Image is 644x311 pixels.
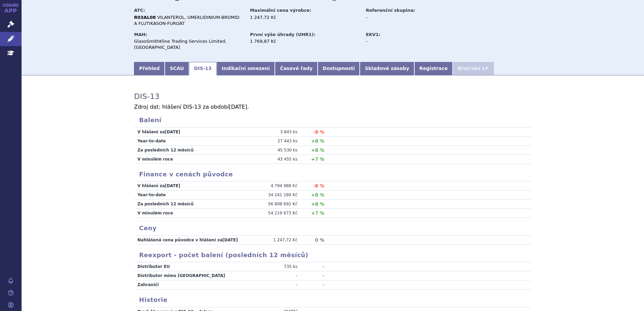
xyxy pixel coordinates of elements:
[311,192,324,198] span: +8 %
[313,129,324,135] span: -8 %
[134,8,145,13] strong: ATC:
[252,271,302,280] td: -
[134,262,252,271] td: Distributor EU
[134,224,532,232] h3: Ceny
[134,128,252,137] td: V hlášení za
[134,116,532,124] h3: Balení
[318,62,360,75] a: Dostupnosti
[275,62,318,75] a: Časové řady
[252,128,302,137] td: 3 843 ks
[222,238,238,242] span: [DATE]
[134,154,252,164] td: V minulém roce
[302,271,324,280] td: -
[366,38,442,44] div: -
[252,191,302,200] td: 34 241 180 Kč
[313,183,324,188] span: -8 %
[134,145,252,154] td: Za posledních 12 měsíců
[134,171,532,178] h3: Finance v cenách původce
[252,236,302,245] td: 1 247,72 Kč
[134,296,532,304] h3: Historie
[134,104,532,110] p: Zdroj dat: hlášení DIS-13 za období .
[250,32,315,37] strong: První výše úhrady (UHR1):
[366,32,380,37] strong: EKV1:
[311,138,324,144] span: +8 %
[252,200,302,209] td: 56 808 692 Kč
[252,280,302,289] td: -
[315,237,324,243] span: 0 %
[134,236,252,245] td: Nahlášená cena původce v hlášení za
[134,62,165,75] a: Přehled
[250,38,359,44] div: 1 769,87 Kč
[302,280,324,289] td: -
[134,181,252,191] td: V hlášení za
[229,104,247,110] span: [DATE]
[250,14,359,21] div: 1 247,72 Kč
[134,271,252,280] td: Distributor mimo [GEOGRAPHIC_DATA]
[189,62,217,75] a: DIS-13
[217,62,275,75] a: Indikační omezení
[134,191,252,200] td: Year-to-date
[134,38,244,50] div: GlaxoSmithKline Trading Services Limited, [GEOGRAPHIC_DATA]
[252,262,302,271] td: 735 ks
[252,154,302,164] td: 43 455 ks
[252,181,302,191] td: 4 794 988 Kč
[165,130,180,134] span: [DATE]
[134,15,239,26] span: VILANTEROL, UMEKLIDINIUM-BROMID A FLUTIKASON-FUROÁT
[360,62,414,75] a: Skladové zásoby
[134,280,252,289] td: Zahraničí
[134,209,252,218] td: V minulém roce
[311,210,324,216] span: +7 %
[250,8,311,13] strong: Maximální cena výrobce:
[311,201,324,207] span: +8 %
[302,262,324,271] td: -
[252,145,302,154] td: 45 530 ks
[165,62,189,75] a: SCAU
[414,62,453,75] a: Registrace
[134,200,252,209] td: Za posledních 12 měsíců
[252,136,302,145] td: 27 443 ks
[311,157,324,162] span: +7 %
[366,14,442,21] div: -
[134,251,532,259] h3: Reexport - počet balení (posledních 12 měsíců)
[134,32,147,37] strong: MAH:
[134,92,160,101] h3: DIS-13
[366,8,415,13] strong: Referenční skupina:
[134,136,252,145] td: Year-to-date
[311,147,324,153] span: +8 %
[134,15,156,20] strong: R03AL08
[252,209,302,218] td: 54 219 673 Kč
[165,183,180,188] span: [DATE]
